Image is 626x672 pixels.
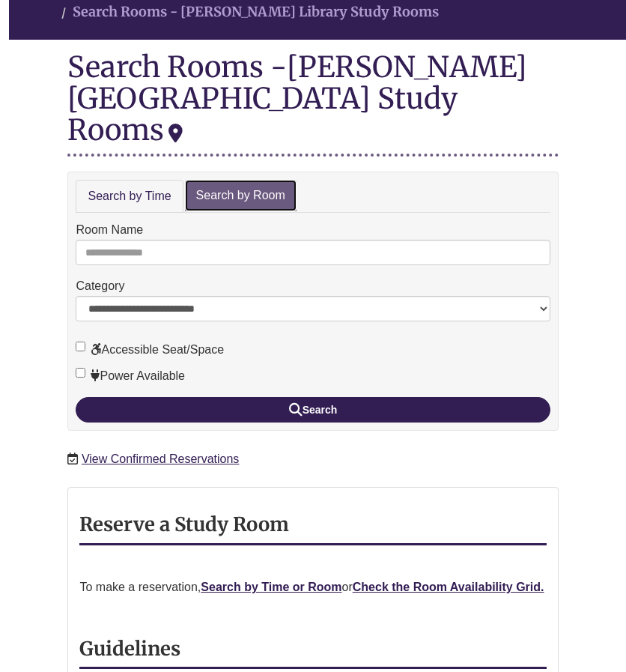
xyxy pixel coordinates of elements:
[82,452,239,465] a: View Confirmed Reservations
[76,366,185,386] label: Power Available
[67,51,558,157] div: Search Rooms -
[76,342,85,351] input: Accessible Seat/Space
[58,1,439,23] li: Search Rooms - [PERSON_NAME] Library Study Rooms
[76,368,85,378] input: Power Available
[76,220,143,240] label: Room Name
[79,637,180,661] strong: Guidelines
[201,581,341,593] a: Search by Time or Room
[67,49,527,148] div: [PERSON_NAME][GEOGRAPHIC_DATA] Study Rooms
[76,397,550,423] button: Search
[353,581,544,593] a: Check the Room Availability Grid.
[185,180,297,212] a: Search by Room
[76,340,224,360] label: Accessible Seat/Space
[79,578,546,597] p: To make a reservation, or
[76,180,183,214] a: Search by Time
[76,276,124,296] label: Category
[79,512,289,536] strong: Reserve a Study Room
